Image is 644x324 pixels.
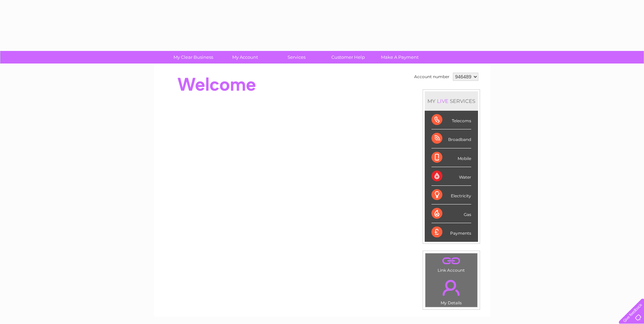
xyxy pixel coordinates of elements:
td: Account number [412,71,451,83]
div: Electricity [431,186,471,204]
td: Link Account [425,253,478,274]
div: Mobile [431,148,471,167]
a: . [427,255,476,267]
div: MY SERVICES [425,91,478,111]
a: My Account [217,51,273,64]
a: . [427,276,476,300]
a: Customer Help [320,51,376,64]
div: Gas [431,204,471,223]
a: My Clear Business [165,51,221,64]
div: Broadband [431,129,471,148]
div: Water [431,167,471,186]
div: LIVE [436,98,450,104]
a: Services [269,51,325,64]
td: My Details [425,274,478,307]
div: Payments [431,223,471,241]
a: Make A Payment [372,51,428,64]
div: Telecoms [431,111,471,129]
